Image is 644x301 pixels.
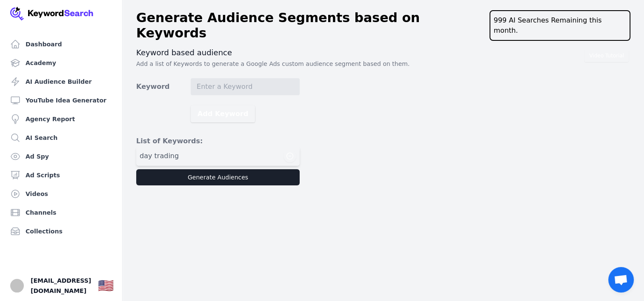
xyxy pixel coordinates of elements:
[7,73,115,90] a: AI Audience Builder
[98,277,114,294] button: 🇺🇸
[136,169,300,185] button: Generate Audiences
[7,204,115,221] a: Channels
[140,151,179,161] span: day trading
[10,279,24,292] button: Open user button
[489,10,630,41] div: 999 AI Searches Remaining this month.
[136,60,630,68] p: Add a list of Keywords to generate a Google Ads custom audience segment based on them.
[7,129,115,146] a: AI Search
[7,54,115,71] a: Academy
[191,78,300,95] input: Enter a Keyword
[7,92,115,109] a: YouTube Idea Generator
[136,136,300,146] h3: List of Keywords:
[136,10,489,41] h1: Generate Audience Segments based on Keywords
[10,7,94,20] img: Your Company
[98,278,114,293] div: 🇺🇸
[584,49,629,62] button: Video Tutorial
[191,105,255,122] button: Add Keyword
[136,48,630,58] h3: Keyword based audience
[7,148,115,165] a: Ad Spy
[136,82,191,92] label: Keyword
[7,167,115,184] a: Ad Scripts
[7,111,115,128] a: Agency Report
[7,223,115,240] a: Collections
[7,36,115,53] a: Dashboard
[10,279,24,292] img: brandon harbaugh
[31,275,91,296] span: [EMAIL_ADDRESS][DOMAIN_NAME]
[608,267,634,292] a: Open chat
[7,185,115,202] a: Videos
